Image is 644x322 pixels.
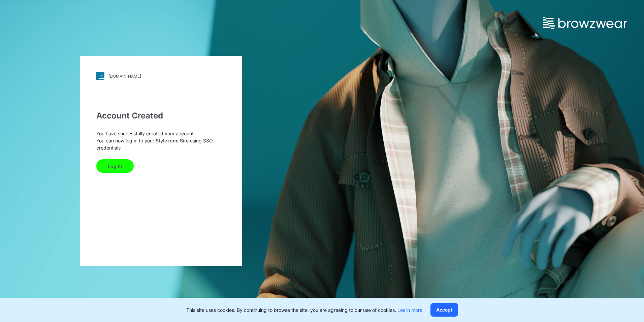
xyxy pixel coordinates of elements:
p: You can now log in to your using SSO credentials [96,137,226,151]
img: stylezone-logo.562084cfcfab977791bfbf7441f1a819.svg [96,72,104,80]
p: You have successfully created your account. [96,130,226,137]
a: Stylezone Site [156,138,189,143]
div: [DOMAIN_NAME] [108,74,141,79]
p: This site uses cookies. By continuing to browse the site, you are agreeing to our use of cookies. [186,306,422,314]
a: [DOMAIN_NAME] [96,72,226,80]
button: Accept [430,303,458,317]
img: browzwear-logo.e42bd6dac1945053ebaf764b6aa21510.svg [543,17,627,29]
div: Account Created [96,110,226,122]
button: Log In [96,159,134,173]
a: Learn more [397,307,422,313]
